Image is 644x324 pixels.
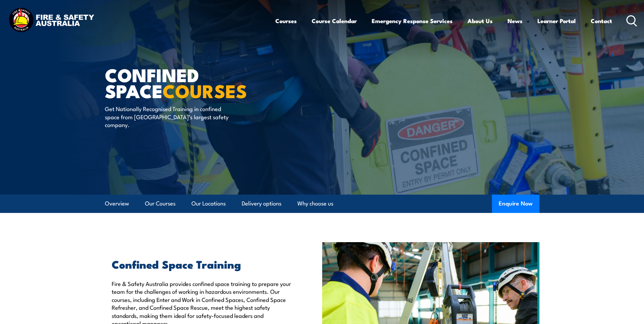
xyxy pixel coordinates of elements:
a: Overview [105,195,129,213]
a: About Us [467,12,493,30]
a: Why choose us [297,195,333,213]
a: Courses [275,12,297,30]
strong: COURSES [163,76,247,104]
a: Emergency Response Services [372,12,453,30]
a: Our Locations [191,195,226,213]
a: Course Calendar [312,12,357,30]
a: Delivery options [242,195,281,213]
a: News [508,12,522,30]
a: Contact [591,12,612,30]
p: Get Nationally Recognised Training in confined space from [GEOGRAPHIC_DATA]’s largest safety comp... [105,105,229,128]
h2: Confined Space Training [112,259,291,269]
a: Learner Portal [537,12,576,30]
button: Enquire Now [492,195,539,213]
h1: Confined Space [105,67,273,98]
a: Our Courses [145,195,176,213]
